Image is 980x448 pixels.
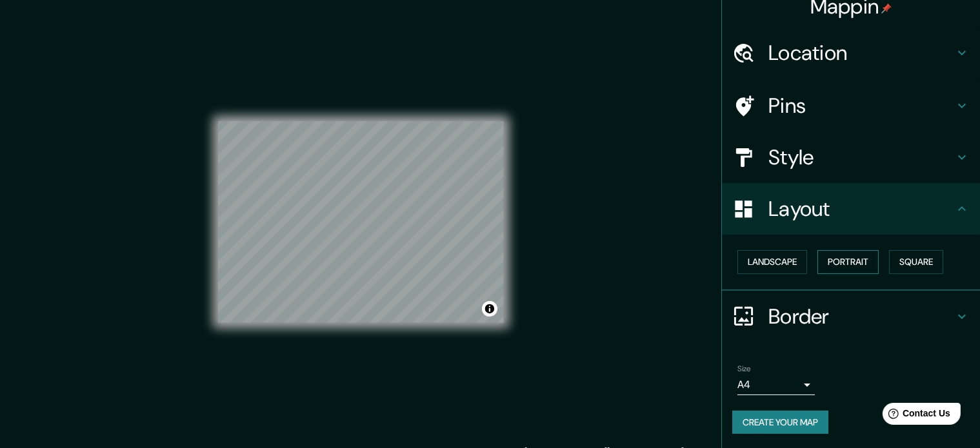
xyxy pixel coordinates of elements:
div: Border [722,291,980,342]
div: Location [722,27,980,79]
div: A4 [737,375,815,395]
div: Pins [722,80,980,131]
img: pin-icon.png [881,3,892,14]
button: Landscape [737,250,807,274]
button: Square [889,250,943,274]
button: Portrait [817,250,879,274]
h4: Style [768,144,954,170]
iframe: Help widget launcher [865,398,966,434]
canvas: Map [218,121,504,323]
button: Create your map [732,411,828,434]
div: Layout [722,183,980,235]
button: Toggle attribution [482,301,497,317]
h4: Layout [768,196,954,222]
h4: Location [768,40,954,66]
div: Style [722,131,980,183]
label: Size [737,363,751,374]
h4: Border [768,304,954,329]
h4: Pins [768,93,954,119]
